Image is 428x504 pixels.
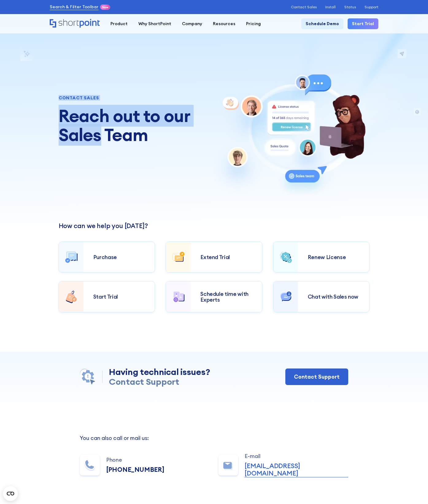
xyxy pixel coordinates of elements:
div: Pricing [246,21,261,27]
div: Phone [106,457,164,463]
a: Extend Trial [166,242,262,273]
a: Install [325,5,336,9]
a: Pricing [241,18,266,29]
div: CONTACT SALES [59,96,202,100]
a: Company [176,18,207,29]
div: Product [110,21,128,27]
a: Product [105,18,133,29]
a: Support [364,5,378,9]
h2: Having technical issues? ‍ [109,367,210,387]
div: Start Trial [93,294,145,300]
div: Schedule time with Experts [200,291,252,303]
a: Contact Support [285,368,348,385]
div: Purchase [93,254,145,260]
div: Extend Trial [200,254,252,260]
a: Home [50,19,100,28]
span: Contact Support [109,376,179,387]
div: Why ShortPoint [138,21,171,27]
a: Start Trial [348,18,378,29]
h1: Reach out to our Sales Team [59,106,202,144]
a: Start Trial [59,281,155,312]
div: Contact Support [294,373,340,381]
div: Chat with Sales now [308,294,360,300]
div: Kontrollprogram for chat [397,475,428,504]
a: Contact Sales [291,5,317,9]
div: Resources [213,21,235,27]
a: Status [344,5,356,9]
div: E-mail [245,453,348,459]
button: Open CMP widget [3,486,18,501]
div: Renew License [308,254,360,260]
a: Why ShortPoint [133,18,176,29]
a: Search & Filter Toolbar [50,4,98,10]
a: Schedule time with Experts [166,281,262,312]
iframe: Chat Widget [397,475,428,504]
div: Company [182,21,202,27]
a: Resources [207,18,241,29]
div: [PHONE_NUMBER] [106,466,164,473]
h2: How can we help you [DATE]? [59,222,370,230]
a: [EMAIL_ADDRESS][DOMAIN_NAME] [245,462,348,477]
div: You can also call or mail us: [80,435,348,441]
a: Renew License [273,242,370,273]
a: Schedule Demo [301,18,343,29]
a: Chat with Sales now [273,281,370,312]
a: Purchase [59,242,155,273]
